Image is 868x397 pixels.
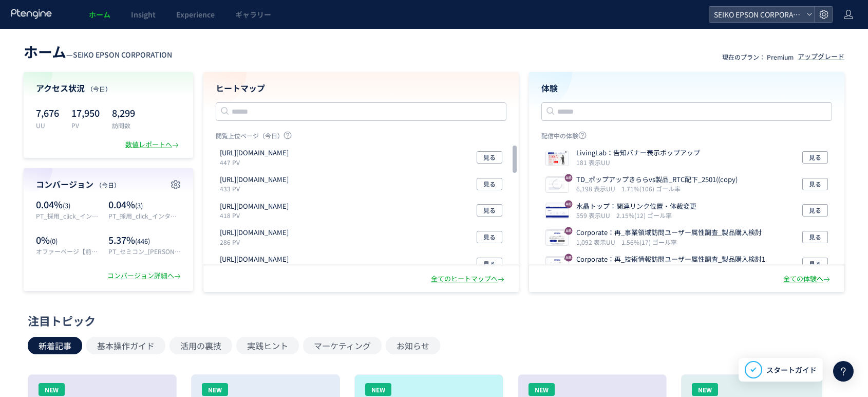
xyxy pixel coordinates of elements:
[386,337,440,354] button: お知らせ
[220,211,293,220] p: 418 PV
[477,151,502,164] button: 見る
[477,204,502,216] button: 見る
[39,383,65,396] div: NEW
[766,365,817,375] span: スタートガイド
[71,104,100,121] p: 17,950
[220,184,293,193] p: 433 PV
[28,337,82,354] button: 新着記事
[220,158,293,167] p: 447 PV
[107,271,183,281] div: コンバージョン詳細へ
[24,41,66,62] span: ホーム
[220,175,289,185] p: https://corporate.epson/en/
[71,121,100,130] p: PV
[24,41,172,62] div: —
[722,52,794,61] p: 現在のプラン： Premium
[89,9,110,20] span: ホーム
[529,383,555,396] div: NEW
[483,204,496,216] span: 見る
[477,178,502,190] button: 見る
[692,383,718,396] div: NEW
[108,198,181,211] p: 0.04%
[220,202,289,211] p: https://corporate.epson/ja/about/
[483,231,496,243] span: 見る
[483,151,496,164] span: 見る
[36,82,181,94] h4: アクセス状況
[176,9,215,20] span: Experience
[86,337,165,354] button: 基本操作ガイド
[711,7,802,22] span: SEIKO EPSON CORPORATION
[220,264,293,273] p: 284 PV
[63,201,70,210] span: (3)
[50,236,58,246] span: (0)
[220,228,289,238] p: https://store.orient-watch.com/pages/bambino
[235,9,271,20] span: ギャラリー
[483,258,496,270] span: 見る
[125,140,181,150] div: 数値レポートへ
[483,178,496,190] span: 見る
[36,247,103,256] p: オファーページ【前後見る用】
[96,181,120,189] span: （今日）
[220,255,289,264] p: https://store.orient-watch.com/collections/all
[36,233,103,247] p: 0%
[108,233,181,247] p: 5.37%
[36,198,103,211] p: 0.04%
[36,104,59,121] p: 7,676
[135,236,150,246] span: (446)
[477,231,502,243] button: 見る
[798,52,844,62] div: アップグレード
[216,82,506,94] h4: ヒートマップ
[169,337,232,354] button: 活用の裏技
[112,121,135,130] p: 訪問数
[303,337,382,354] button: マーケティング
[365,383,391,396] div: NEW
[73,49,172,60] span: SEIKO EPSON CORPORATION
[28,313,835,329] div: 注目トピック
[220,238,293,246] p: 286 PV
[36,121,59,130] p: UU
[131,9,156,20] span: Insight
[202,383,228,396] div: NEW
[220,148,289,158] p: https://corporate.epson/ja/
[216,131,506,144] p: 閲覧上位ページ（今日）
[236,337,299,354] button: 実践ヒント
[108,211,181,220] p: PT_採用_click_インターンシップ2025Entry
[431,274,506,284] div: 全てのヒートマップへ
[87,84,111,93] span: （今日）
[135,201,143,210] span: (3)
[108,247,181,256] p: PT_セミコン_和文配下
[36,211,103,220] p: PT_採用_click_インターンシップ2025Mypage
[36,178,181,190] h4: コンバージョン
[112,104,135,121] p: 8,299
[477,258,502,270] button: 見る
